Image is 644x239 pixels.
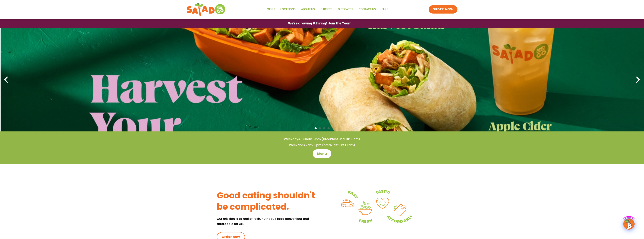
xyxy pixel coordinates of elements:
[313,149,331,158] a: Menu
[217,190,322,212] h3: Good eating shouldn't be complicated.
[288,22,353,25] span: We're growing & hiring! Join the Team!
[317,152,327,156] span: Menu
[278,5,298,14] a: Locations
[328,127,330,129] span: Go to slide 4
[2,76,10,84] div: Previous slide
[335,5,356,14] a: GIFT CARDS
[429,5,457,14] a: ORDER NOW
[282,19,358,28] a: We're growing & hiring! Join the Team!
[8,137,636,141] h4: Weekdays 6:30am-9pm (breakfast until 10:30am)
[319,127,321,129] span: Go to slide 2
[432,7,454,12] span: ORDER NOW
[217,216,322,226] p: Our mission is to make fresh, nutritious food convenient and affordable for ALL.
[323,127,325,129] span: Go to slide 3
[264,5,278,14] a: Menu
[634,76,642,84] div: Next slide
[379,5,391,14] a: FAQs
[318,5,335,14] a: Careers
[8,143,636,147] h4: Weekends 7am-9pm (breakfast until 11am)
[356,5,379,14] a: Contact Us
[187,2,226,17] img: new-SAG-logo-768×292
[264,5,391,14] nav: Menu
[298,5,318,14] a: About Us
[315,127,317,129] span: Go to slide 1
